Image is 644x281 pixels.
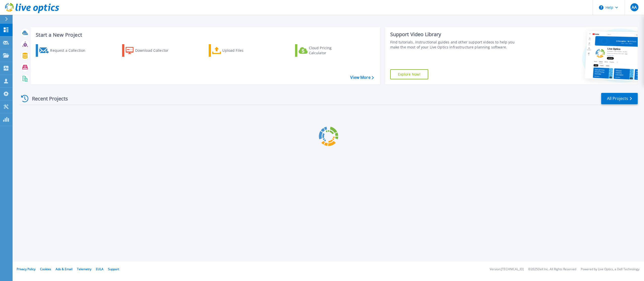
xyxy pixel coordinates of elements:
div: Request a Collection [50,45,90,55]
a: Telemetry [77,267,91,271]
a: Explore Now! [390,69,428,79]
a: Upload Files [209,44,265,57]
div: Download Collector [135,45,175,55]
a: All Projects [601,93,638,104]
span: AA [632,5,637,9]
div: Find tutorials, instructional guides and other support videos to help you make the most of your L... [390,40,521,50]
div: Recent Projects [19,92,75,105]
a: Download Collector [122,44,178,57]
a: Ads & Email [56,267,73,271]
a: Privacy Policy [17,267,35,271]
a: Cookies [40,267,51,271]
a: Request a Collection [36,44,92,57]
a: Support [108,267,119,271]
li: © 2025 Dell Inc. All Rights Reserved [528,268,576,271]
a: EULA [96,267,103,271]
div: Support Video Library [390,31,521,38]
div: Upload Files [222,45,263,55]
li: Version: [TECHNICAL_ID] [490,268,524,271]
a: View More [350,75,374,80]
li: Powered by Live Optics, a Dell Technology [581,268,639,271]
a: Cloud Pricing Calculator [295,44,351,57]
div: Cloud Pricing Calculator [309,45,349,55]
h3: Start a New Project [36,32,374,38]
